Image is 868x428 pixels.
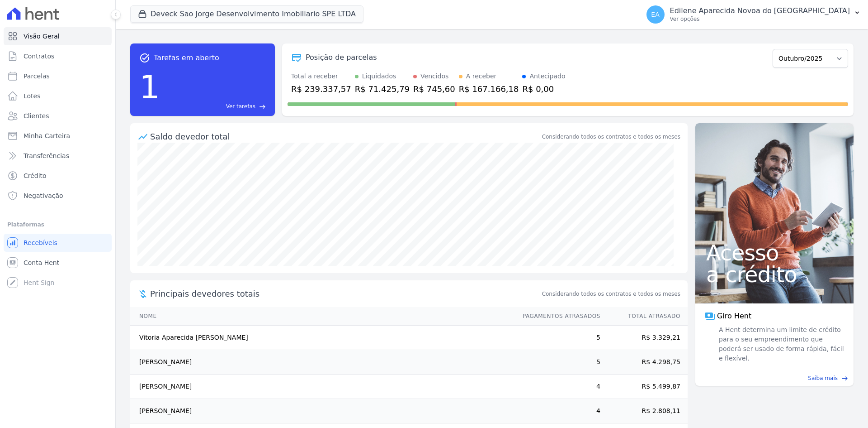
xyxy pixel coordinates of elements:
[601,375,688,399] td: R$ 5.499,87
[413,83,455,95] div: R$ 745,60
[130,326,514,350] td: Vitoria Aparecida [PERSON_NAME]
[706,242,843,264] span: Acesso
[24,72,50,81] span: Parcelas
[4,87,112,105] a: Lotes
[717,325,844,363] span: A Hent determina um limite de crédito para o seu empreendimento que poderá ser usado de forma ráp...
[164,102,266,111] a: Ver tarefas east
[529,72,565,81] div: Antecipado
[259,103,266,110] span: east
[522,83,565,95] div: R$ 0,00
[355,83,410,95] div: R$ 71.425,79
[130,399,514,423] td: [PERSON_NAME]
[514,375,601,399] td: 4
[24,171,47,180] span: Crédito
[601,307,688,326] th: Total Atrasado
[306,52,377,63] div: Posição de parcelas
[130,5,363,23] button: Deveck Sao Jorge Desenvolvimento Imobiliario SPE LTDA
[670,15,850,23] p: Ver opções
[24,238,57,247] span: Recebíveis
[459,83,519,95] div: R$ 167.166,18
[841,375,848,382] span: east
[7,219,108,230] div: Plataformas
[4,234,112,252] a: Recebíveis
[420,72,448,81] div: Vencidos
[226,102,255,111] span: Ver tarefas
[150,288,540,300] span: Principais devedores totais
[717,311,751,322] span: Giro Hent
[130,375,514,399] td: [PERSON_NAME]
[4,187,112,205] a: Negativação
[4,127,112,145] a: Minha Carteira
[130,307,514,326] th: Nome
[514,307,601,326] th: Pagamentos Atrasados
[24,52,54,61] span: Contratos
[24,151,69,160] span: Transferências
[514,326,601,350] td: 5
[670,6,850,15] p: Edilene Aparecida Novoa do [GEOGRAPHIC_DATA]
[139,53,150,63] span: task_alt
[24,258,59,267] span: Conta Hent
[150,130,540,143] div: Saldo devedor total
[291,83,351,95] div: R$ 239.337,57
[808,374,838,382] span: Saiba mais
[24,191,63,200] span: Negativação
[639,2,868,27] button: EA Edilene Aparecida Novoa do [GEOGRAPHIC_DATA] Ver opções
[701,374,848,382] a: Saiba mais east
[24,111,49,120] span: Clientes
[514,399,601,423] td: 4
[4,167,112,185] a: Crédito
[542,133,680,141] div: Considerando todos os contratos e todos os meses
[362,72,396,81] div: Liquidados
[4,27,112,45] a: Visão Geral
[24,32,60,41] span: Visão Geral
[601,350,688,375] td: R$ 4.298,75
[139,63,160,111] div: 1
[542,290,680,298] span: Considerando todos os contratos e todos os meses
[24,91,41,101] span: Lotes
[651,11,659,18] span: EA
[601,399,688,423] td: R$ 2.808,11
[4,107,112,125] a: Clientes
[4,47,112,65] a: Contratos
[601,326,688,350] td: R$ 3.329,21
[154,53,219,63] span: Tarefas em aberto
[466,72,497,81] div: A receber
[291,72,351,81] div: Total a receber
[514,350,601,375] td: 5
[4,147,112,165] a: Transferências
[706,264,843,285] span: a crédito
[24,131,70,140] span: Minha Carteira
[130,350,514,375] td: [PERSON_NAME]
[4,67,112,85] a: Parcelas
[4,254,112,272] a: Conta Hent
